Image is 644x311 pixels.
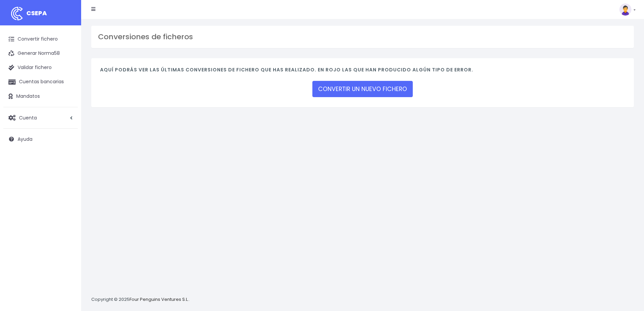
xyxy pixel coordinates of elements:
[3,89,78,104] a: Mandatos
[8,5,25,22] img: logo
[3,132,78,146] a: Ayuda
[19,114,37,121] span: Cuenta
[100,67,625,76] h4: Aquí podrás ver las últimas conversiones de fichero que has realizado. En rojo las que han produc...
[312,81,413,97] a: CONVERTIR UN NUEVO FICHERO
[26,9,47,17] span: CSEPA
[3,61,78,75] a: Validar fichero
[3,46,78,61] a: Generar Norma58
[3,32,78,46] a: Convertir fichero
[129,296,189,303] a: Four Penguins Ventures S.L.
[619,3,631,16] img: profile
[98,32,627,41] h3: Conversiones de ficheros
[91,296,190,303] p: Copyright © 2025 .
[3,111,78,125] a: Cuenta
[3,75,78,89] a: Cuentas bancarias
[18,136,32,142] span: Ayuda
